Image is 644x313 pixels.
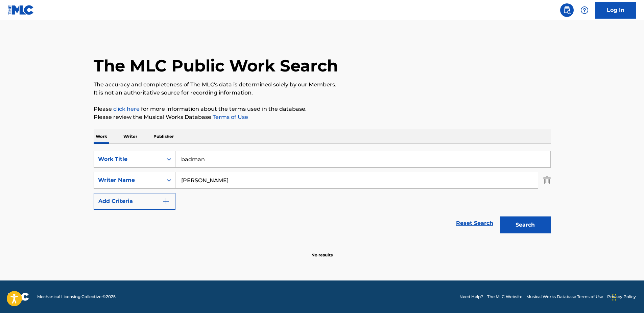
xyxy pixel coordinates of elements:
iframe: Chat Widget [610,280,644,313]
img: help [580,6,589,14]
form: Search Form [94,151,551,237]
img: Delete Criterion [543,172,551,189]
a: Musical Works Database Terms of Use [526,294,603,300]
img: 9d2ae6d4665cec9f34b9.svg [162,197,170,205]
span: Mechanical Licensing Collective © 2025 [37,294,116,300]
button: Add Criteria [94,193,175,210]
a: Terms of Use [211,114,248,120]
p: It is not an authoritative source for recording information. [94,89,551,97]
a: Log In [595,2,636,19]
a: click here [113,106,140,112]
p: The accuracy and completeness of The MLC's data is determined solely by our Members. [94,81,551,89]
div: Work Title [98,155,159,163]
img: search [563,6,571,14]
p: Writer [121,129,139,144]
div: Drag [612,287,616,308]
img: logo [8,293,29,301]
img: MLC Logo [8,5,34,15]
a: Need Help? [459,294,483,300]
a: Reset Search [453,216,497,231]
p: No results [311,244,333,258]
a: The MLC Website [487,294,522,300]
p: Please review the Musical Works Database [94,113,551,121]
p: Please for more information about the terms used in the database. [94,105,551,113]
p: Work [94,129,109,144]
a: Public Search [560,3,574,17]
p: Publisher [151,129,176,144]
div: Writer Name [98,176,159,184]
div: Help [578,3,591,17]
button: Search [500,216,551,233]
a: Privacy Policy [607,294,636,300]
h1: The MLC Public Work Search [94,56,338,76]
